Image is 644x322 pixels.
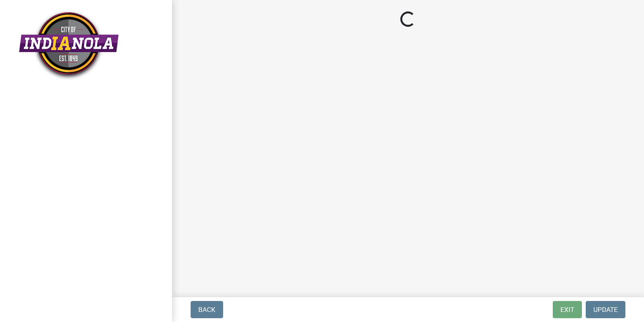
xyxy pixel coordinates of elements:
button: Exit [553,301,582,318]
button: Back [191,301,223,318]
span: Update [593,306,618,313]
span: Back [198,306,215,313]
button: Update [586,301,625,318]
img: City of Indianola, Iowa [19,10,118,80]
